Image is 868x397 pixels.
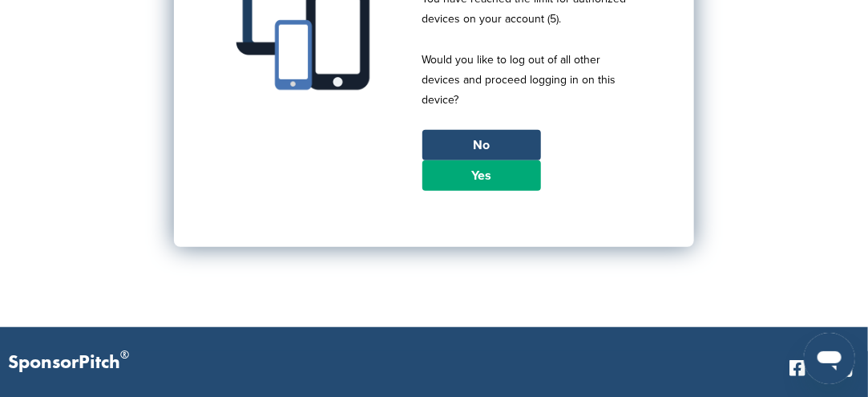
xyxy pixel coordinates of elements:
img: Facebook [789,360,805,376]
iframe: Button to launch messaging window [804,333,855,384]
span: ® [120,345,129,365]
a: No [422,130,541,160]
p: SponsorPitch [8,351,129,375]
a: Yes [422,160,541,191]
